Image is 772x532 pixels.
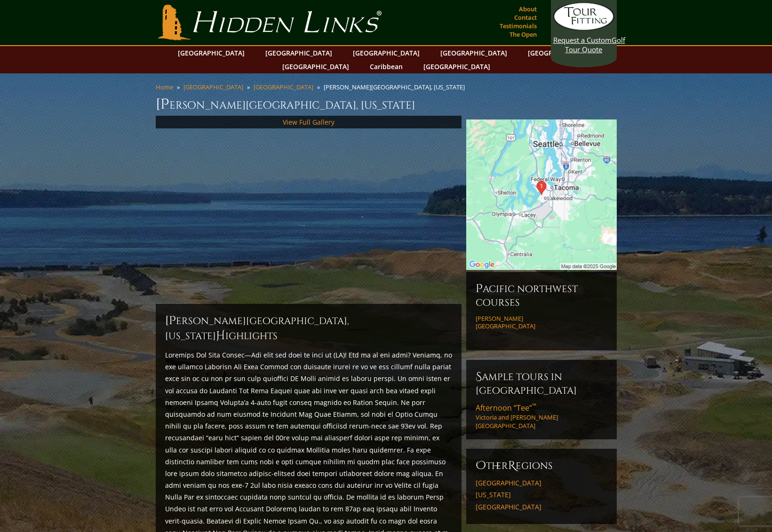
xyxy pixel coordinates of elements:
[254,83,313,91] a: [GEOGRAPHIC_DATA]
[278,60,354,73] a: [GEOGRAPHIC_DATA]
[173,46,249,60] a: [GEOGRAPHIC_DATA]
[365,60,407,73] a: Caribbean
[436,46,512,60] a: [GEOGRAPHIC_DATA]
[476,458,607,473] h6: ther egions
[156,95,617,114] h1: [PERSON_NAME][GEOGRAPHIC_DATA], [US_STATE]
[476,403,607,430] a: Afternoon “Tee”™Victoria and [PERSON_NAME][GEOGRAPHIC_DATA]
[523,46,599,60] a: [GEOGRAPHIC_DATA]
[324,83,469,91] li: [PERSON_NAME][GEOGRAPHIC_DATA], [US_STATE]
[466,119,617,270] img: Google Map of Chambers Bay Golf Course, Chambers Creek Road West, University Place, WA, United St...
[508,458,516,473] span: R
[476,491,607,499] a: [US_STATE]
[553,2,614,54] a: Request a CustomGolf Tour Quote
[476,479,607,487] a: [GEOGRAPHIC_DATA]
[419,60,495,73] a: [GEOGRAPHIC_DATA]
[507,28,539,41] a: The Open
[497,19,539,32] a: Testimonials
[476,458,486,473] span: O
[183,83,243,91] a: [GEOGRAPHIC_DATA]
[283,118,334,127] a: View Full Gallery
[476,403,536,413] span: Afternoon “Tee”
[476,315,535,330] a: [PERSON_NAME][GEOGRAPHIC_DATA]
[156,83,173,91] a: Home
[517,2,539,16] a: About
[553,35,612,45] span: Request a Custom
[476,369,607,397] h6: Sample Tours in [GEOGRAPHIC_DATA]
[512,11,539,24] a: Contact
[261,46,337,60] a: [GEOGRAPHIC_DATA]
[348,46,424,60] a: [GEOGRAPHIC_DATA]
[216,328,225,343] span: H
[532,402,536,410] sup: ™
[476,503,607,511] a: [GEOGRAPHIC_DATA]
[165,313,452,343] h2: [PERSON_NAME][GEOGRAPHIC_DATA], [US_STATE] ighlights
[476,281,607,309] h6: Pacific Northwest Courses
